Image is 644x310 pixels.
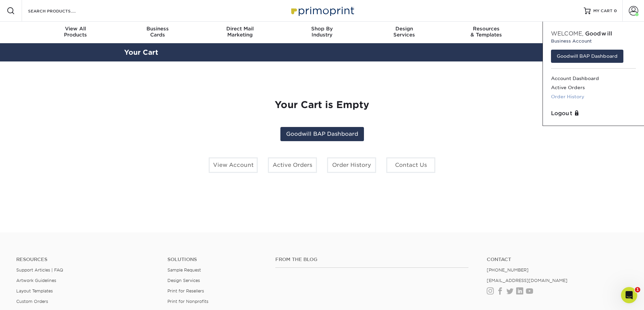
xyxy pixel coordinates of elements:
div: Cards [117,26,199,38]
span: MY CART [593,8,613,14]
a: Shop ByIndustry [281,22,363,43]
img: Primoprint [288,3,356,18]
span: Welcome, [551,30,583,37]
a: Contact [487,257,628,262]
a: Direct MailMarketing [199,22,281,43]
a: Goodwill BAP Dashboard [551,50,623,62]
input: SEARCH PRODUCTS..... [27,7,93,15]
a: Support Articles | FAQ [16,267,63,273]
a: Contact Us [386,157,435,173]
a: Artwork Guidelines [16,278,56,283]
a: [EMAIL_ADDRESS][DOMAIN_NAME] [487,278,568,283]
a: Print for Resellers [167,288,204,293]
h4: From the Blog [275,257,468,262]
a: Goodwill BAP Dashboard [280,127,364,141]
small: Business Account [551,38,636,44]
h4: Solutions [167,257,265,262]
a: Print for Nonprofits [167,299,208,304]
div: Services [363,26,445,38]
div: Marketing [199,26,281,38]
a: View Account [209,157,258,173]
iframe: Intercom live chat [621,287,637,303]
a: Order History [327,157,376,173]
span: Shop By [281,26,363,32]
a: Sample Request [167,267,201,273]
a: Your Cart [124,48,158,56]
a: View AllProducts [34,22,117,43]
div: & Templates [445,26,527,38]
h4: Resources [16,257,157,262]
div: Industry [281,26,363,38]
span: Resources [445,26,527,32]
a: DesignServices [363,22,445,43]
span: 1 [635,287,640,292]
span: Design [363,26,445,32]
span: Direct Mail [199,26,281,32]
h1: Your Cart is Empty [130,99,514,111]
a: Resources& Templates [445,22,527,43]
span: Business [117,26,199,32]
a: Logout [551,109,636,118]
a: Order History [551,92,636,101]
a: Active Orders [268,157,317,173]
div: Products [34,26,117,38]
a: Active Orders [551,83,636,92]
a: Account Dashboard [551,74,636,83]
span: Contact [527,26,609,32]
a: BusinessCards [117,22,199,43]
span: 0 [614,8,617,13]
div: & Support [527,26,609,38]
span: View All [34,26,117,32]
a: Contact& Support [527,22,609,43]
a: Design Services [167,278,200,283]
a: [PHONE_NUMBER] [487,267,529,273]
span: Goodwill [585,30,612,37]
